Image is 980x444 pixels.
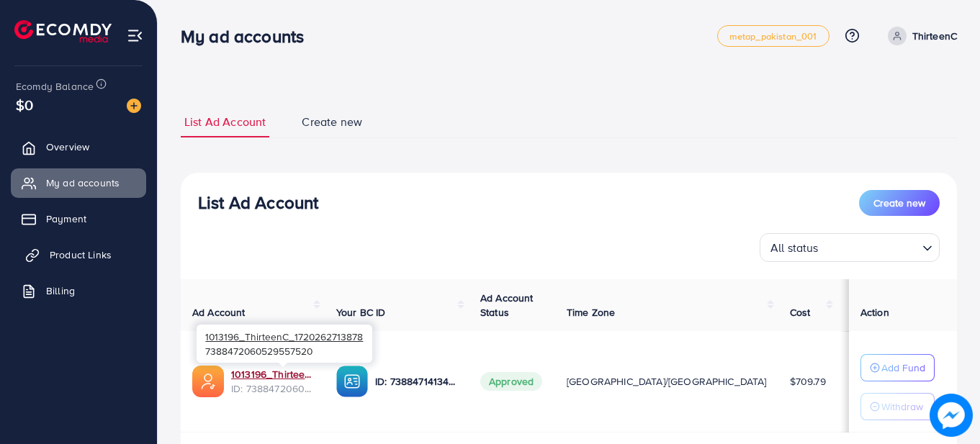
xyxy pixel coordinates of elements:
[336,366,368,397] img: ic-ba-acc.ded83a64.svg
[192,305,246,320] span: Ad Account
[127,27,143,44] img: menu
[823,235,917,258] input: Search for option
[197,325,372,363] div: 7388472060529557520
[181,26,315,47] h3: My ad accounts
[790,374,826,389] span: $709.79
[11,168,146,197] a: My ad accounts
[860,393,935,420] button: Withdraw
[302,114,362,130] span: Create new
[881,359,925,376] p: Add Fund
[14,20,112,42] img: logo
[912,27,957,45] p: ThirteenC
[231,381,313,396] span: ID: 7388472060529557520
[860,354,935,381] button: Add Fund
[375,373,457,390] p: ID: 7388471413491154945
[480,291,534,320] span: Ad Account Status
[768,237,822,258] span: All status
[46,140,89,154] span: Overview
[567,374,767,389] span: [GEOGRAPHIC_DATA]/[GEOGRAPHIC_DATA]
[567,305,615,320] span: Time Zone
[882,27,957,45] a: ThirteenC
[860,305,889,320] span: Action
[760,233,940,262] div: Search for option
[205,330,363,343] span: 1013196_ThirteenC_1720262713878
[11,240,146,269] a: Product Links
[127,99,141,113] img: image
[198,192,318,213] h3: List Ad Account
[16,79,94,94] span: Ecomdy Balance
[336,305,386,320] span: Your BC ID
[16,94,33,115] span: $0
[480,372,542,391] span: Approved
[717,25,830,47] a: metap_pakistan_001
[192,366,224,397] img: ic-ads-acc.e4c84228.svg
[873,196,925,210] span: Create new
[11,132,146,161] a: Overview
[46,284,75,298] span: Billing
[930,394,973,437] img: image
[11,204,146,233] a: Payment
[46,212,86,226] span: Payment
[46,176,120,190] span: My ad accounts
[50,248,112,262] span: Product Links
[859,190,940,216] button: Create new
[729,32,817,41] span: metap_pakistan_001
[231,367,313,381] a: 1013196_ThirteenC_1720262713878
[184,114,266,130] span: List Ad Account
[881,398,923,415] p: Withdraw
[790,305,811,320] span: Cost
[11,276,146,305] a: Billing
